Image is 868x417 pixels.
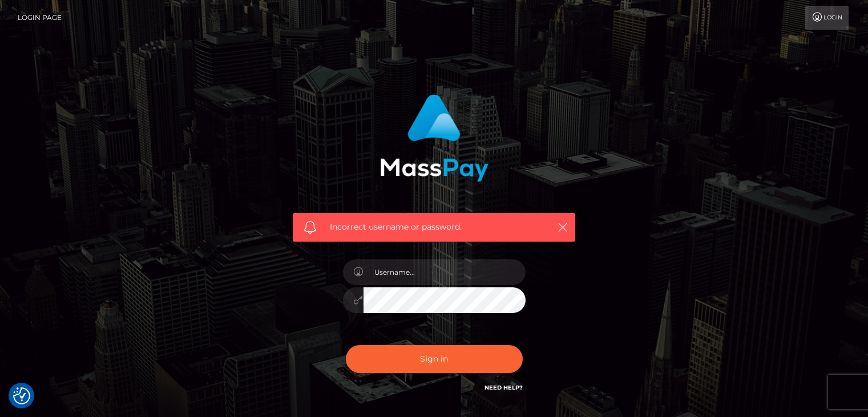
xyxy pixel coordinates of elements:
[805,6,849,30] a: Login
[330,221,538,233] span: Incorrect username or password.
[18,6,62,30] a: Login Page
[13,387,30,404] button: Consent Preferences
[380,94,488,182] img: MassPay Login
[485,384,523,391] a: Need Help?
[13,387,30,404] img: Revisit consent button
[364,259,526,285] input: Username...
[346,345,523,373] button: Sign in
